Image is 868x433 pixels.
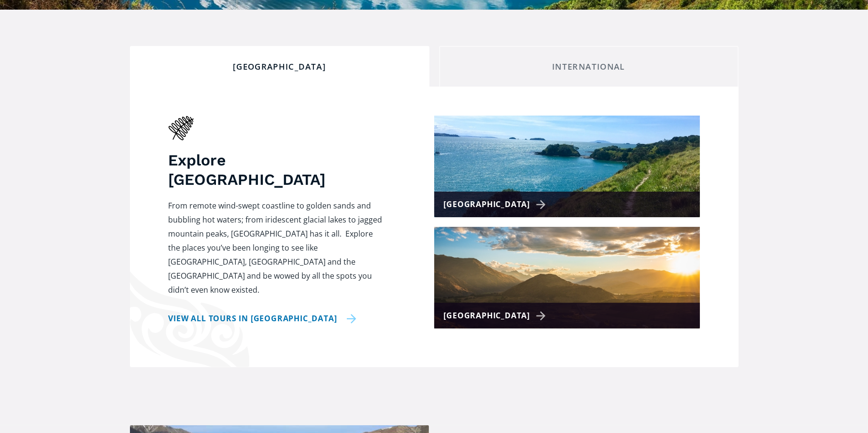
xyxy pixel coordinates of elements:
div: [GEOGRAPHIC_DATA] [444,309,550,323]
a: [GEOGRAPHIC_DATA] [434,116,700,217]
div: [GEOGRAPHIC_DATA] [444,197,550,211]
p: From remote wind-swept coastline to golden sands and bubbling hot waters; from iridescent glacial... [169,199,386,297]
a: View all tours in [GEOGRAPHIC_DATA] [169,312,356,326]
a: [GEOGRAPHIC_DATA] [434,227,700,328]
div: International [447,61,730,72]
div: [GEOGRAPHIC_DATA] [138,61,421,72]
h3: Explore [GEOGRAPHIC_DATA] [169,150,386,189]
